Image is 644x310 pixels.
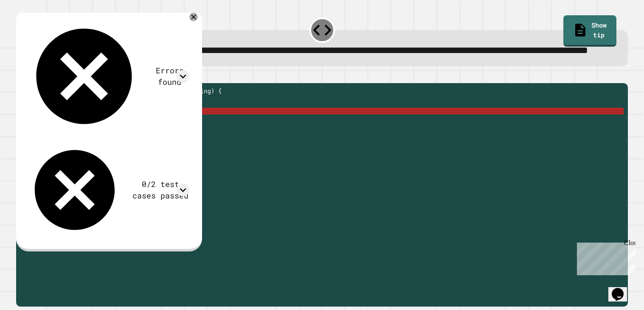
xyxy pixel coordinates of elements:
[574,239,636,275] iframe: chat widget
[132,179,190,202] div: 0/2 test cases passed
[150,65,189,88] div: Errors found
[608,276,636,302] iframe: chat widget
[3,3,59,54] div: Chat with us now!Close
[563,15,616,47] a: Show tip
